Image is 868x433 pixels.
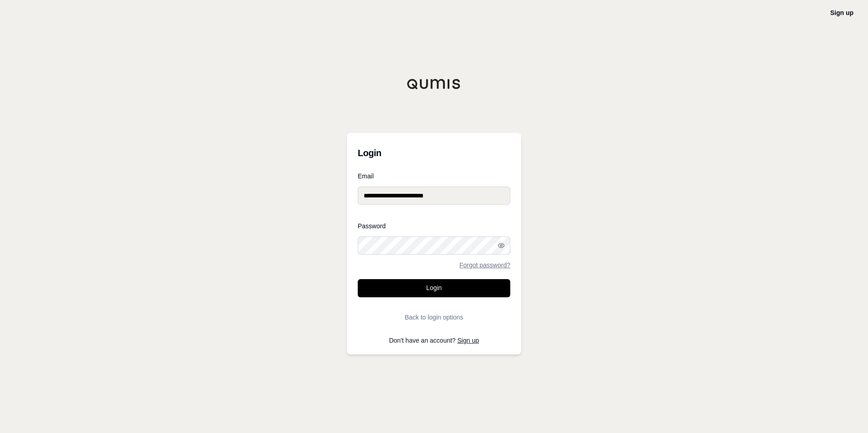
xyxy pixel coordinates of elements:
[358,337,510,344] p: Don't have an account?
[358,144,510,162] h3: Login
[458,337,479,344] a: Sign up
[358,279,510,297] button: Login
[407,79,461,89] img: Qumis
[358,308,510,326] button: Back to login options
[459,262,510,268] a: Forgot password?
[830,9,853,16] a: Sign up
[358,173,510,179] label: Email
[358,223,510,229] label: Password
